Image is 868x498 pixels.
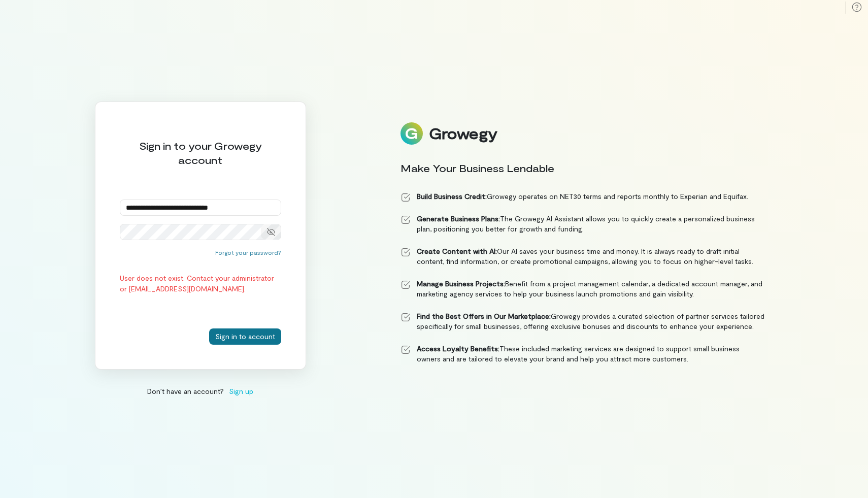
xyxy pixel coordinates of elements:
div: Don’t have an account? [95,386,306,396]
strong: Manage Business Projects: [417,279,505,288]
li: Growegy operates on NET30 terms and reports monthly to Experian and Equifax. [400,191,765,202]
strong: Generate Business Plans: [417,214,500,223]
li: These included marketing services are designed to support small business owners and are tailored ... [400,344,765,364]
div: Make Your Business Lendable [400,161,765,175]
button: Sign in to account [209,328,281,345]
strong: Find the Best Offers in Our Marketplace: [417,312,551,320]
li: The Growegy AI Assistant allows you to quickly create a personalized business plan, positioning y... [400,214,765,234]
strong: Create Content with AI: [417,247,497,255]
button: Forgot your password? [215,248,281,256]
div: Growegy [429,125,497,142]
strong: Access Loyalty Benefits: [417,344,499,353]
div: Sign in to your Growegy account [120,139,281,167]
li: Our AI saves your business time and money. It is always ready to draft initial content, find info... [400,246,765,267]
li: Growegy provides a curated selection of partner services tailored specifically for small business... [400,311,765,331]
div: User does not exist. Contact your administrator or [EMAIL_ADDRESS][DOMAIN_NAME]. [120,273,281,294]
img: Logo [400,122,423,145]
li: Benefit from a project management calendar, a dedicated account manager, and marketing agency ser... [400,279,765,299]
span: Sign up [229,386,253,396]
strong: Build Business Credit: [417,192,487,201]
